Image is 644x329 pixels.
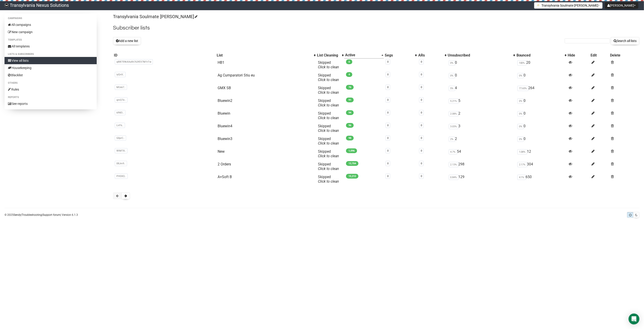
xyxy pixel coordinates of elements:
[421,162,422,165] a: 0
[516,52,567,59] th: Bounced: No sort applied, activate to apply an ascending sort
[567,52,590,59] th: Hide: No sort applied, sorting is disabled
[517,162,527,167] span: 2.17%
[418,53,442,58] div: ARs
[610,53,639,58] div: Delete
[115,59,153,64] span: q8W759kXAxXh763fEV7M1tTw
[218,149,225,154] a: New
[387,98,389,101] a: 0
[447,135,516,147] td: 2
[218,111,230,115] a: Bluewin
[115,161,127,166] span: 08Jm9..
[609,52,639,59] th: Delete: No sort applied, sorting is disabled
[517,60,526,66] span: 100%
[449,162,459,167] span: 2.13%
[516,84,567,97] td: 264
[346,98,354,102] span: 91
[387,137,389,140] a: 0
[318,149,339,158] span: Skipped
[115,110,125,115] span: 6fNEI..
[449,111,459,116] span: 2.08%
[318,175,339,184] span: Skipped
[517,98,524,104] span: 0%
[447,109,516,122] td: 2
[344,52,384,59] th: Active: Ascending sort applied, activate to apply a descending sort
[421,124,422,127] a: 0
[387,73,389,76] a: 0
[218,124,232,128] a: Bluewin4
[421,137,422,140] a: 0
[516,122,567,135] td: 0
[218,60,224,65] a: HB1
[447,52,516,59] th: Unsubscribed: No sort applied, activate to apply an ascending sort
[318,78,339,82] a: Click to clean
[318,65,339,69] a: Click to clean
[318,141,339,145] a: Click to clean
[421,111,422,114] a: 0
[517,73,524,78] span: 0%
[449,149,457,155] span: 4.7%
[318,154,339,158] a: Click to clean
[318,90,339,95] a: Click to clean
[217,53,312,58] div: List
[449,124,459,129] span: 3.03%
[605,2,638,9] button: [PERSON_NAME]
[387,124,389,127] a: 0
[318,137,339,145] span: Skipped
[517,137,524,142] span: 0%
[318,116,339,120] a: Click to clean
[346,123,354,128] span: 96
[346,136,354,140] span: 98
[318,73,339,82] span: Skipped
[449,98,459,104] span: 5.21%
[421,175,422,178] a: 0
[516,147,567,160] td: 12
[516,173,567,186] td: 650
[611,37,639,45] button: Search all lists
[346,72,352,77] span: 4
[318,179,339,184] a: Click to clean
[417,52,447,59] th: ARs: No sort applied, activate to apply an ascending sort
[317,53,340,58] div: List Cleaning
[22,213,42,216] a: Troubleshooting
[318,103,339,107] a: Click to clean
[516,71,567,84] td: 0
[318,60,339,69] span: Skipped
[5,52,97,57] li: Lists & subscribers
[113,52,216,59] th: ID: No sort applied, sorting is disabled
[318,124,339,133] span: Skipped
[318,98,339,107] span: Skipped
[115,97,127,103] span: qmQTe..
[218,73,255,77] a: Ag Cumparatori Stiu eu
[447,59,516,71] td: 0
[318,128,339,133] a: Click to clean
[218,86,231,90] a: GMX SB
[5,71,97,79] a: Blacklist
[346,85,354,90] span: 76
[447,97,516,109] td: 5
[568,53,589,58] div: Hide
[346,161,358,166] span: 13,704
[113,14,197,19] a: Transylvania Soulmate [PERSON_NAME]
[346,148,357,153] span: 1,096
[385,53,413,58] div: Segs
[517,175,526,180] span: 4.1%
[447,173,516,186] td: 129
[517,86,529,91] span: 77.65%
[218,162,231,166] a: 2 Orders
[387,175,389,178] a: 0
[447,71,516,84] td: 0
[5,80,97,86] li: Others
[115,135,126,141] span: G0prC..
[421,149,422,152] a: 0
[115,174,128,179] span: PHDXQ..
[387,86,389,89] a: 0
[113,37,141,45] button: Add a new list
[5,100,97,107] a: See reports
[537,3,540,7] img: 1.png
[115,123,125,128] span: LirF6..
[5,3,9,7] img: 586cc6b7d8bc403f0c61b981d947c989
[218,137,232,141] a: Bluewin3
[345,53,379,57] div: Active
[449,73,455,78] span: 0%
[421,86,422,89] a: 0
